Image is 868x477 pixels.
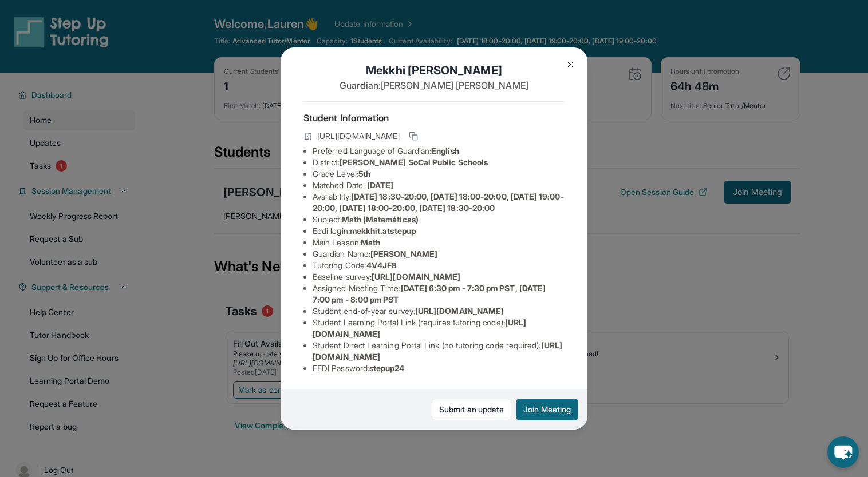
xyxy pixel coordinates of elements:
[313,191,565,214] li: Availability:
[350,226,416,236] span: mekkhit.atstepup
[366,260,397,270] span: 4V4JF8
[313,271,565,283] li: Baseline survey :
[361,237,380,247] span: Math
[340,157,488,167] span: [PERSON_NAME] SoCal Public Schools
[303,62,565,78] h1: Mekkhi [PERSON_NAME]
[431,146,459,156] span: English
[369,363,405,373] span: stepup24
[313,317,565,340] li: Student Learning Portal Link (requires tutoring code) :
[313,305,565,317] li: Student end-of-year survey :
[358,169,370,178] span: 5th
[313,180,565,191] li: Matched Date:
[367,180,393,190] span: [DATE]
[313,168,565,180] li: Grade Level:
[407,129,420,143] button: Copy link
[313,363,565,374] li: EEDI Password :
[313,192,564,213] span: [DATE] 18:30-20:00, [DATE] 18:00-20:00, [DATE] 19:00-20:00, [DATE] 18:00-20:00, [DATE] 18:30-20:00
[313,283,565,305] li: Assigned Meeting Time :
[313,145,565,157] li: Preferred Language of Guardian:
[313,248,565,260] li: Guardian Name :
[370,249,437,259] span: [PERSON_NAME]
[566,60,575,69] img: Close Icon
[432,399,511,420] a: Submit an update
[303,111,565,125] h4: Student Information
[313,214,565,225] li: Subject :
[313,225,565,237] li: Eedi login :
[313,283,546,304] span: [DATE] 6:30 pm - 7:30 pm PST, [DATE] 7:00 pm - 8:00 pm PST
[313,260,565,271] li: Tutoring Code :
[415,306,504,316] span: [URL][DOMAIN_NAME]
[342,214,419,224] span: Math (Matemáticas)
[313,237,565,248] li: Main Lesson :
[372,272,460,281] span: [URL][DOMAIN_NAME]
[303,78,565,92] p: Guardian: [PERSON_NAME] [PERSON_NAME]
[313,340,565,363] li: Student Direct Learning Portal Link (no tutoring code required) :
[317,130,400,142] span: [URL][DOMAIN_NAME]
[827,436,859,468] button: chat-button
[516,399,578,420] button: Join Meeting
[313,157,565,168] li: District:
